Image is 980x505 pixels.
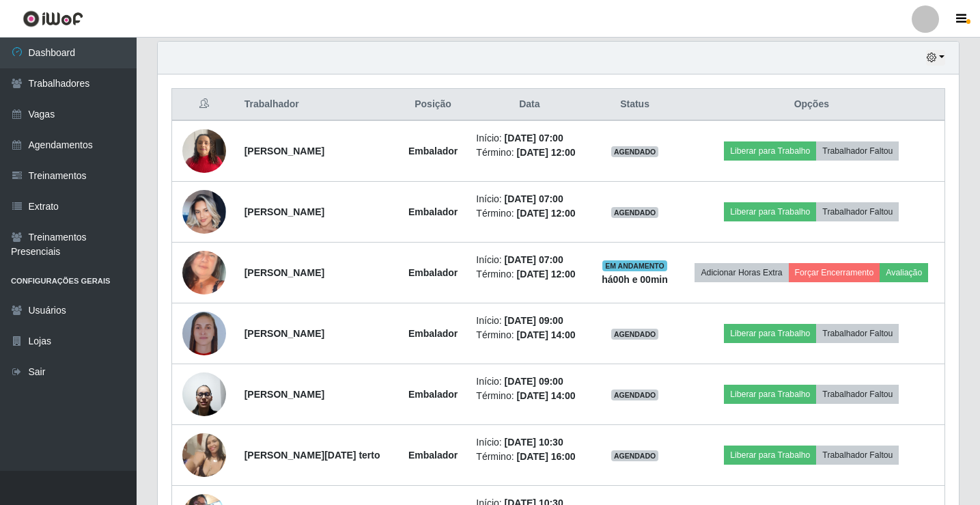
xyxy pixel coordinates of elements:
[476,450,583,464] li: Término:
[611,450,659,461] span: AGENDADO
[505,133,563,144] time: [DATE] 07:00
[244,146,324,156] strong: [PERSON_NAME]
[476,435,583,450] li: Início:
[816,446,899,465] button: Trabalhador Faltou
[591,89,678,121] th: Status
[476,374,583,389] li: Início:
[505,315,563,326] time: [DATE] 09:00
[408,206,458,217] strong: Embalador
[182,365,226,423] img: 1730292930646.jpeg
[476,131,583,146] li: Início:
[724,385,816,404] button: Liberar para Trabalho
[182,426,226,484] img: 1725053831391.jpeg
[679,89,945,121] th: Opções
[182,226,226,320] img: 1746889140072.jpeg
[516,147,575,158] time: [DATE] 12:00
[476,192,583,206] li: Início:
[408,450,458,461] strong: Embalador
[398,89,468,121] th: Posição
[602,274,668,285] strong: há 00 h e 00 min
[244,389,324,400] strong: [PERSON_NAME]
[244,450,380,461] strong: [PERSON_NAME][DATE] terto
[816,141,899,161] button: Trabalhador Faltou
[476,146,583,160] li: Término:
[476,314,583,328] li: Início:
[23,10,83,27] img: CoreUI Logo
[182,173,226,251] img: 1743187516364.jpeg
[182,312,226,355] img: 1705009290987.jpeg
[408,389,458,400] strong: Embalador
[476,253,583,267] li: Início:
[244,206,324,217] strong: [PERSON_NAME]
[516,329,575,340] time: [DATE] 14:00
[611,390,659,400] span: AGENDADO
[724,446,816,465] button: Liberar para Trabalho
[468,89,591,121] th: Data
[244,328,324,339] strong: [PERSON_NAME]
[816,324,899,343] button: Trabalhador Faltou
[505,376,563,387] time: [DATE] 09:00
[724,202,816,221] button: Liberar para Trabalho
[476,389,583,403] li: Término:
[611,146,659,157] span: AGENDADO
[505,193,563,204] time: [DATE] 07:00
[505,254,563,265] time: [DATE] 07:00
[476,328,583,342] li: Término:
[408,146,458,156] strong: Embalador
[611,329,659,340] span: AGENDADO
[602,260,667,271] span: EM ANDAMENTO
[789,263,880,282] button: Forçar Encerramento
[611,207,659,218] span: AGENDADO
[724,324,816,343] button: Liberar para Trabalho
[516,269,575,279] time: [DATE] 12:00
[816,202,899,221] button: Trabalhador Faltou
[236,89,398,121] th: Trabalhador
[182,122,226,180] img: 1737135977494.jpeg
[408,267,458,278] strong: Embalador
[516,451,575,462] time: [DATE] 16:00
[408,328,458,339] strong: Embalador
[516,208,575,219] time: [DATE] 12:00
[244,267,324,278] strong: [PERSON_NAME]
[476,267,583,282] li: Término:
[695,263,788,282] button: Adicionar Horas Extra
[816,385,899,404] button: Trabalhador Faltou
[505,437,563,448] time: [DATE] 10:30
[476,206,583,221] li: Término:
[516,390,575,401] time: [DATE] 14:00
[880,263,928,282] button: Avaliação
[724,141,816,161] button: Liberar para Trabalho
